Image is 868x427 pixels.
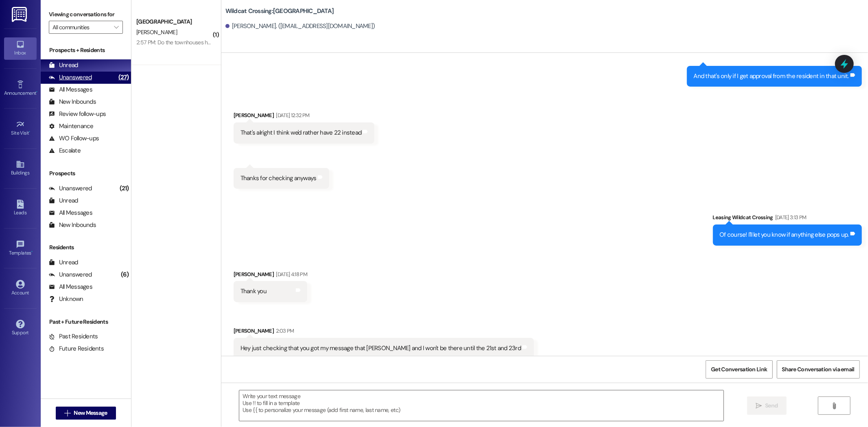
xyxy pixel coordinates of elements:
div: Maintenance [49,122,94,131]
div: [PERSON_NAME] [234,270,307,281]
div: (27) [116,71,131,84]
span: Get Conversation Link [711,365,767,374]
div: Of course! I'll let you know if anything else pops up. [720,231,849,239]
div: [DATE] 4:18 PM [274,270,307,279]
div: Unread [49,196,78,205]
div: (21) [118,182,131,195]
div: [PERSON_NAME] [234,111,375,122]
a: Buildings [4,157,37,179]
button: New Message [56,407,116,420]
i:  [114,24,118,30]
div: Unread [49,258,78,267]
div: Leasing Wildcat Crossing [713,213,862,224]
div: All Messages [49,209,92,217]
div: (6) [119,268,131,281]
div: Review follow-ups [49,110,106,118]
a: Inbox [4,37,37,59]
div: That's alright I think we'd rather have 22 instead [241,129,362,137]
span: • [36,89,37,95]
div: All Messages [49,283,92,291]
div: Future Residents [49,344,104,353]
a: Leads [4,197,37,219]
div: [PERSON_NAME] [234,327,534,338]
a: Templates • [4,237,37,259]
div: [GEOGRAPHIC_DATA] [136,17,212,26]
i:  [756,403,762,409]
button: Share Conversation via email [777,360,860,379]
div: [DATE] 3:13 PM [773,213,807,222]
a: Site Visit • [4,118,37,139]
div: New Inbounds [49,98,96,106]
button: Get Conversation Link [706,360,772,379]
span: [PERSON_NAME] [136,28,177,36]
input: All communities [52,21,110,34]
div: Prospects + Residents [41,46,131,54]
div: Residents [41,243,131,252]
span: Share Conversation via email [782,365,855,374]
i:  [831,403,837,409]
div: WO Follow-ups [49,134,99,143]
a: Account [4,277,37,299]
div: Unanswered [49,73,92,82]
div: Unknown [49,295,83,303]
div: [DATE] 12:32 PM [274,111,309,120]
b: Wildcat Crossing: [GEOGRAPHIC_DATA] [225,7,334,15]
div: And that's only if I get approval from the resident in that unit. [694,72,849,81]
img: ResiDesk Logo [12,7,28,22]
div: Hey just checking that you got my message that [PERSON_NAME] and I won't be there until the 21st ... [241,344,521,353]
button: Send [747,396,787,415]
div: All Messages [49,85,92,94]
div: Escalate [49,146,81,155]
div: New Inbounds [49,221,96,229]
div: Prospects [41,169,131,178]
span: Send [765,401,778,410]
div: Unanswered [49,184,92,193]
div: Thank you [241,287,267,296]
div: Unread [49,61,78,70]
div: Past Residents [49,332,98,341]
span: • [31,249,33,255]
div: Unanswered [49,270,92,279]
span: New Message [74,409,107,417]
div: [PERSON_NAME]. ([EMAIL_ADDRESS][DOMAIN_NAME]) [225,22,375,30]
div: 2:57 PM: Do the townhouses have a permanently installed, electric-only heat source that does not ... [136,39,424,46]
div: Past + Future Residents [41,318,131,326]
div: Thanks for checking anyways [241,174,317,183]
a: Support [4,317,37,339]
span: • [29,129,31,135]
label: Viewing conversations for [49,8,123,21]
i:  [64,410,70,416]
div: 2:03 PM [274,327,294,335]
